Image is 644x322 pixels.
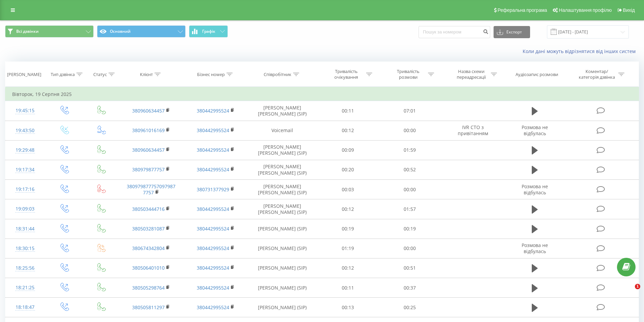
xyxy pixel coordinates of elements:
[12,281,38,294] div: 18:21:25
[317,101,379,121] td: 00:11
[317,219,379,239] td: 00:19
[12,222,38,236] div: 18:31:44
[12,104,38,117] div: 19:45:15
[5,88,639,101] td: Вівторок, 19 Серпня 2025
[317,298,379,317] td: 00:13
[498,7,547,13] span: Реферальна програма
[7,72,41,77] div: [PERSON_NAME]
[379,298,441,317] td: 00:25
[197,206,229,212] a: 380442995524
[494,26,530,38] button: Експорт
[132,147,165,153] a: 380960634457
[132,284,165,291] a: 380505298764
[202,29,215,34] span: Графік
[197,265,229,271] a: 380442995524
[5,25,94,38] button: Всі дзвінки
[12,124,38,137] div: 19:43:50
[197,166,229,173] a: 380442995524
[132,225,165,232] a: 380503281087
[197,245,229,251] a: 380442995524
[516,72,558,77] div: Аудіозапис розмови
[248,199,317,219] td: [PERSON_NAME] [PERSON_NAME] (SIP)
[197,304,229,311] a: 380442995524
[132,127,165,133] a: 380961016169
[440,121,505,140] td: IVR СТО з привітанням
[12,242,38,255] div: 18:30:15
[197,284,229,291] a: 380442995524
[522,242,548,254] span: Розмова не відбулась
[379,121,441,140] td: 00:00
[317,160,379,179] td: 00:20
[248,180,317,199] td: [PERSON_NAME] [PERSON_NAME] (SIP)
[132,166,165,173] a: 380979877757
[248,140,317,160] td: [PERSON_NAME] [PERSON_NAME] (SIP)
[317,199,379,219] td: 00:12
[197,147,229,153] a: 380442995524
[189,25,228,38] button: Графік
[522,183,548,196] span: Розмова не відбулась
[97,25,186,38] button: Основний
[621,284,637,300] iframe: Intercom live chat
[132,245,165,251] a: 380674342804
[132,206,165,212] a: 380503444716
[248,160,317,179] td: [PERSON_NAME] [PERSON_NAME] (SIP)
[317,278,379,298] td: 00:11
[127,183,175,196] a: 3809798777570979877757
[453,69,489,80] div: Назва схеми переадресації
[419,26,490,38] input: Пошук за номером
[379,219,441,239] td: 00:19
[264,72,291,77] div: Співробітник
[577,69,617,80] div: Коментар/категорія дзвінка
[248,258,317,278] td: [PERSON_NAME] (SIP)
[379,199,441,219] td: 01:57
[328,69,364,80] div: Тривалість очікування
[132,304,165,311] a: 380505811297
[379,278,441,298] td: 00:37
[317,121,379,140] td: 00:12
[248,278,317,298] td: [PERSON_NAME] (SIP)
[93,72,107,77] div: Статус
[379,258,441,278] td: 00:51
[12,144,38,157] div: 19:29:48
[522,124,548,137] span: Розмова не відбулась
[248,298,317,317] td: [PERSON_NAME] (SIP)
[248,101,317,121] td: [PERSON_NAME] [PERSON_NAME] (SIP)
[523,48,639,54] a: Коли дані можуть відрізнятися вiд інших систем
[12,163,38,176] div: 19:17:34
[132,107,165,114] a: 380960634457
[379,101,441,121] td: 07:01
[390,69,426,80] div: Тривалість розмови
[197,127,229,133] a: 380442995524
[379,239,441,258] td: 00:00
[16,29,39,34] span: Всі дзвінки
[379,160,441,179] td: 00:52
[248,121,317,140] td: Voicemail
[317,140,379,160] td: 00:09
[197,72,225,77] div: Бізнес номер
[635,284,640,289] span: 1
[248,219,317,239] td: [PERSON_NAME] (SIP)
[140,72,153,77] div: Клієнт
[317,239,379,258] td: 01:19
[379,180,441,199] td: 00:00
[197,107,229,114] a: 380442995524
[317,258,379,278] td: 00:12
[12,183,38,196] div: 19:17:16
[12,262,38,275] div: 18:25:56
[12,301,38,314] div: 18:18:47
[197,186,229,193] a: 380731377929
[379,140,441,160] td: 01:59
[197,225,229,232] a: 380442995524
[132,265,165,271] a: 380506401010
[559,7,612,13] span: Налаштування профілю
[51,72,75,77] div: Тип дзвінка
[12,202,38,216] div: 19:09:03
[317,180,379,199] td: 00:03
[248,239,317,258] td: [PERSON_NAME] (SIP)
[623,7,635,13] span: Вихід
